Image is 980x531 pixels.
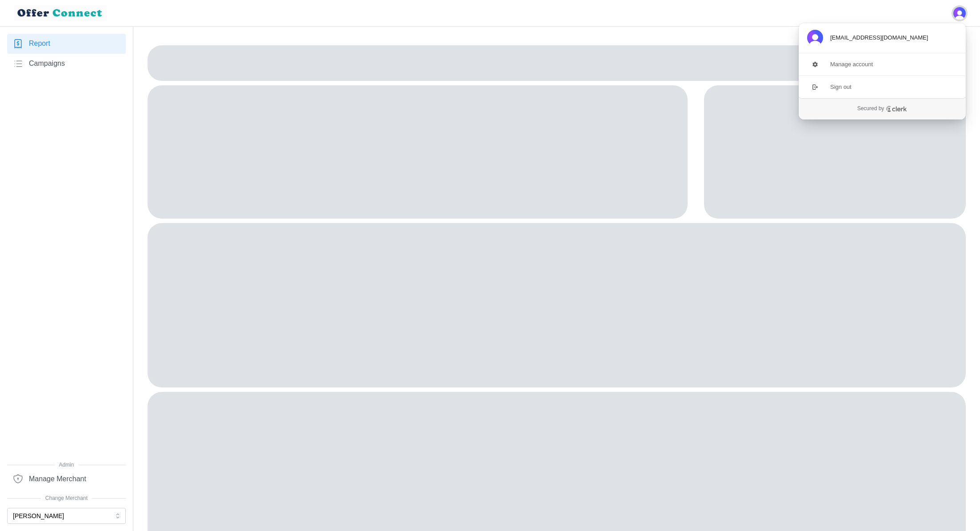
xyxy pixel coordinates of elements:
span: Manage Merchant [29,474,86,485]
p: Secured by [857,105,884,112]
img: 's logo [953,7,966,20]
span: Report [29,38,50,49]
span: Change Merchant [7,494,126,503]
span: Admin [7,461,126,469]
img: loyalBe Logo [14,5,107,21]
a: Clerk logo [886,106,907,112]
button: [PERSON_NAME] [7,508,126,524]
button: Close user button [953,7,966,20]
button: Manage account [798,53,966,76]
span: Campaigns [29,58,65,69]
div: User button popover [799,23,966,120]
img: 's logo [807,30,823,46]
span: [EMAIL_ADDRESS][DOMAIN_NAME] [830,34,928,42]
button: Sign out [798,76,966,98]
